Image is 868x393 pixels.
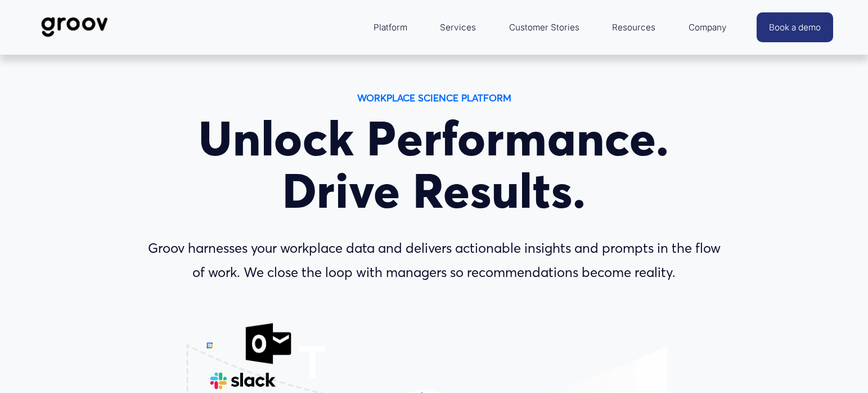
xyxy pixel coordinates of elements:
[35,8,114,46] img: Groov | Workplace Science Platform | Unlock Performance | Drive Results
[606,14,661,41] a: folder dropdown
[503,14,585,41] a: Customer Stories
[368,14,413,41] a: folder dropdown
[689,20,727,35] span: Company
[374,20,407,35] span: Platform
[612,20,655,35] span: Resources
[683,14,732,41] a: folder dropdown
[757,12,833,42] a: Book a demo
[434,14,482,41] a: Services
[357,92,511,104] strong: WORKPLACE SCIENCE PLATFORM
[140,236,728,285] p: Groov harnesses your workplace data and delivers actionable insights and prompts in the flow of w...
[140,113,728,217] h1: Unlock Performance. Drive Results.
